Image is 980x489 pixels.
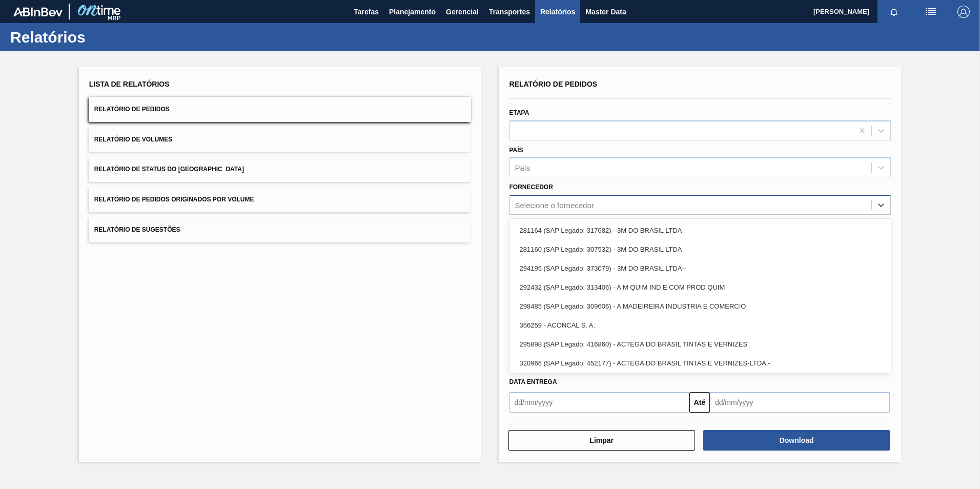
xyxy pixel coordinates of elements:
span: Gerencial [446,6,479,18]
button: Notificações [877,5,910,19]
img: Logout [957,6,970,18]
span: Relatório de Pedidos [94,106,170,113]
img: TNhmsLtSVTkK8tSr43FrP2fwEKptu5GPRR3wAAAABJRU5ErkJggg== [13,7,63,16]
div: País [515,164,530,172]
span: Data entrega [509,378,557,385]
label: Etapa [509,109,529,116]
button: Até [689,392,710,413]
span: Relatório de Pedidos Originados por Volume [94,196,254,203]
span: Tarefas [354,6,379,18]
div: 281164 (SAP Legado: 317682) - 3M DO BRASIL LTDA [509,221,891,240]
span: Relatório de Volumes [94,136,172,143]
div: Selecione o fornecedor [515,201,594,210]
div: 298485 (SAP Legado: 309606) - A MADEIREIRA INDUSTRIA E COMERCIO [509,297,891,316]
div: 292432 (SAP Legado: 313406) - A M QUIM IND E COM PROD QUIM [509,278,891,297]
button: Limpar [508,430,695,451]
span: Planejamento [389,6,436,18]
img: userActions [925,6,937,18]
label: País [509,147,523,154]
button: Relatório de Pedidos Originados por Volume [89,187,471,212]
span: Relatório de Pedidos [509,80,598,88]
h1: Relatórios [10,31,192,43]
input: dd/mm/yyyy [710,392,890,413]
div: 294195 (SAP Legado: 373079) - 3M DO BRASIL LTDA-- [509,259,891,278]
button: Relatório de Sugestões [89,217,471,242]
span: Relatório de Status do [GEOGRAPHIC_DATA] [94,166,244,173]
button: Relatório de Volumes [89,127,471,152]
div: 295898 (SAP Legado: 416860) - ACTEGA DO BRASIL TINTAS E VERNIZES [509,335,891,354]
div: 281160 (SAP Legado: 307532) - 3M DO BRASIL LTDA [509,240,891,259]
input: dd/mm/yyyy [509,392,689,413]
button: Download [703,430,890,451]
span: Relatórios [540,6,575,18]
label: Fornecedor [509,184,553,191]
button: Relatório de Status do [GEOGRAPHIC_DATA] [89,157,471,182]
div: 320966 (SAP Legado: 452177) - ACTEGA DO BRASIL TINTAS E VERNIZES-LTDA.- [509,354,891,373]
button: Relatório de Pedidos [89,97,471,122]
span: Relatório de Sugestões [94,226,180,233]
span: Transportes [489,6,530,18]
div: 356259 - ACONCAL S. A. [509,316,891,335]
span: Master Data [585,6,626,18]
span: Lista de Relatórios [89,80,170,88]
